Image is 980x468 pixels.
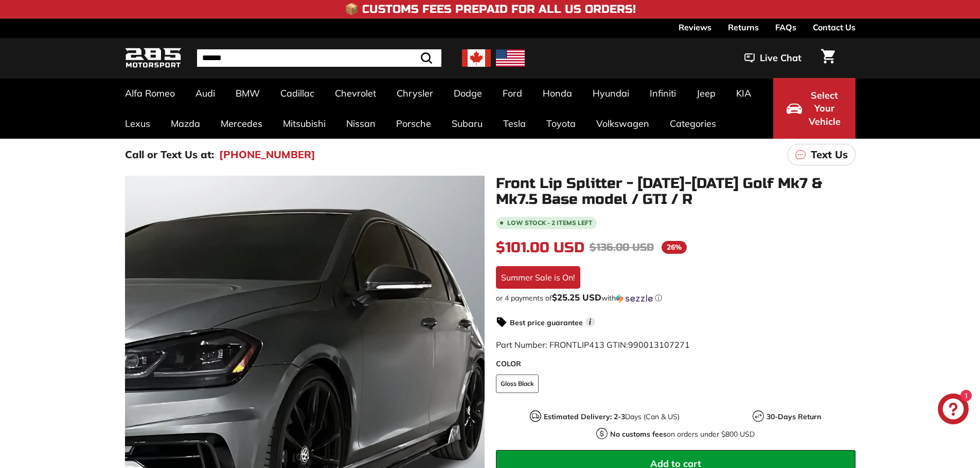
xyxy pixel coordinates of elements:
a: Toyota [536,108,586,139]
a: Porsche [386,108,441,139]
a: Lexus [115,108,161,139]
p: on orders under $800 USD [610,429,755,440]
span: Live Chat [760,51,801,65]
h4: 📦 Customs Fees Prepaid for All US Orders! [345,3,636,15]
a: [PHONE_NUMBER] [219,147,315,162]
span: Low stock - 2 items left [507,220,593,226]
a: Volkswagen [586,108,660,139]
inbox-online-store-chat: Shopify online store chat [935,394,972,427]
strong: Estimated Delivery: 2-3 [544,412,625,421]
p: Call or Text Us at: [125,147,214,162]
input: Search [197,49,441,67]
span: Part Number: FRONTLIP413 GTIN: [496,340,690,350]
label: COLOR [496,359,856,369]
a: Chrysler [386,78,443,108]
a: Hyundai [582,78,639,108]
a: Chevrolet [325,78,386,108]
img: Logo_285_Motorsport_areodynamics_components [125,46,182,70]
p: Days (Can & US) [544,411,680,422]
a: Returns [728,18,759,36]
a: Mitsubishi [273,108,336,139]
button: Select Your Vehicle [773,78,856,139]
a: Honda [532,78,582,108]
a: Infiniti [639,78,686,108]
p: Text Us [811,147,848,162]
a: Dodge [443,78,492,108]
span: $25.25 USD [552,292,601,303]
a: Categories [660,108,726,139]
div: or 4 payments of$25.25 USDwithSezzle Click to learn more about Sezzle [496,293,856,303]
strong: 30-Days Return [767,412,821,421]
a: Audi [185,78,225,108]
span: $136.00 USD [590,241,654,254]
a: Text Us [788,144,856,165]
a: Jeep [686,78,726,108]
a: FAQs [775,18,796,36]
a: BMW [225,78,270,108]
a: Tesla [493,108,536,139]
strong: No customs fees [610,429,667,439]
a: Mercedes [210,108,273,139]
img: Sezzle [616,294,653,303]
a: Mazda [161,108,210,139]
span: Select Your Vehicle [807,89,842,128]
button: Live Chat [731,45,815,71]
span: $101.00 USD [496,239,584,256]
a: Nissan [336,108,386,139]
a: KIA [726,78,761,108]
a: Subaru [441,108,493,139]
a: Cart [815,41,841,76]
span: 26% [662,241,687,254]
div: Summer Sale is On! [496,266,580,289]
a: Reviews [679,18,711,36]
a: Alfa Romeo [115,78,185,108]
strong: Best price guarantee [510,318,583,327]
h1: Front Lip Splitter - [DATE]-[DATE] Golf Mk7 & Mk7.5 Base model / GTI / R [496,176,856,208]
a: Cadillac [270,78,325,108]
span: 990013107271 [628,340,690,350]
span: i [585,317,595,327]
div: or 4 payments of with [496,293,856,303]
a: Ford [492,78,532,108]
a: Contact Us [813,18,856,36]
